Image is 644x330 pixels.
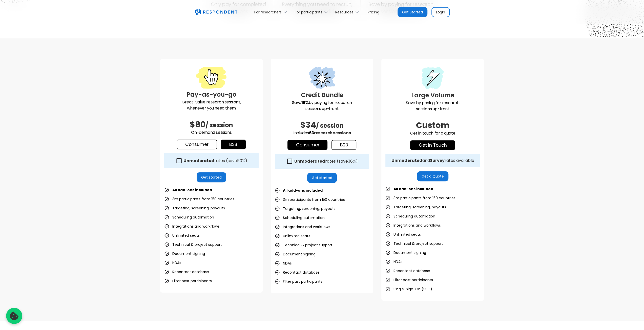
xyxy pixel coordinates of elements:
[164,195,234,203] li: 3m participants from 150 countries
[183,158,214,164] strong: Unmoderated
[385,100,480,112] p: Save by paying for research sessions up-front
[335,10,354,15] div: Resources
[292,6,332,18] div: For participants
[385,267,430,274] li: Recontact database
[275,260,292,267] li: NDAs
[385,130,480,136] p: Get in touch for a quote
[398,7,427,17] a: Get Started
[164,90,259,99] h3: Pay-as-you-go
[385,285,432,293] li: Single-Sign-On (SSO)
[314,130,351,136] span: research sessions
[431,7,450,17] a: Login
[385,204,446,211] li: Targeting, screening, payouts
[254,10,282,15] div: For researchers
[295,10,322,15] div: For participants
[283,188,323,193] strong: All add-ons included
[177,140,217,149] a: Consumer
[275,205,336,212] li: Targeting, screening, payouts
[385,258,402,265] li: NDAs
[385,249,426,256] li: Document signing
[417,171,448,181] a: Get a Quote
[183,158,247,163] div: rates (save )
[197,172,226,182] a: Get started
[430,158,444,163] strong: Survey
[252,6,292,18] div: For researchers
[195,9,237,15] img: Untitled UI logotext
[164,223,220,230] li: Integrations and workflows
[164,259,181,266] li: NDAs
[287,140,327,150] a: Consumer
[237,158,245,164] span: 50%
[385,194,455,202] li: 3m participants from 150 countries
[164,129,259,136] p: On-demand sessions
[172,187,212,192] strong: All add-ons included
[385,240,443,247] li: Technical & project support
[221,140,246,149] a: b2b
[333,6,364,18] div: Resources
[385,222,441,229] li: Integrations and workflows
[275,223,330,230] li: Integrations and workflows
[391,158,474,163] div: and rates available
[275,100,369,112] p: Save by paying for research sessions up-front
[301,100,309,105] strong: 15%
[348,158,356,164] span: 38%
[190,119,205,130] span: $80
[309,130,314,136] span: 63
[275,91,369,100] h3: Credit Bundle
[275,241,333,249] li: Technical & project support
[294,159,358,164] div: rates (save )
[385,231,421,238] li: Unlimited seats
[300,119,316,130] span: $34
[164,205,225,212] li: Targeting, screening, payouts
[164,99,259,111] p: Great-value research sessions, whenever you need them
[164,241,222,248] li: Technical & project support
[164,268,209,275] li: Recontact database
[275,251,316,258] li: Document signing
[164,250,205,257] li: Document signing
[275,232,310,239] li: Unlimited seats
[331,140,356,150] a: b2b
[294,158,325,164] strong: Unmoderated
[416,119,449,131] span: Custom
[364,6,383,18] a: Pricing
[164,277,212,284] li: Filter past participants
[275,278,322,285] li: Filter past participants
[275,130,369,136] p: Includes
[410,140,455,150] a: get in touch
[391,158,422,163] strong: Unmoderated
[164,232,200,239] li: Unlimited seats
[195,9,237,15] a: home
[316,121,344,130] span: / session
[307,173,337,183] a: Get started
[164,214,214,221] li: Scheduling automation
[275,196,345,203] li: 3m participants from 150 countries
[275,214,325,221] li: Scheduling automation
[275,269,320,276] li: Recontact database
[205,121,233,129] span: / session
[385,213,435,220] li: Scheduling automation
[385,91,480,100] h3: Large Volume
[385,276,433,283] li: Filter past participants
[393,186,433,191] strong: All add-ons included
